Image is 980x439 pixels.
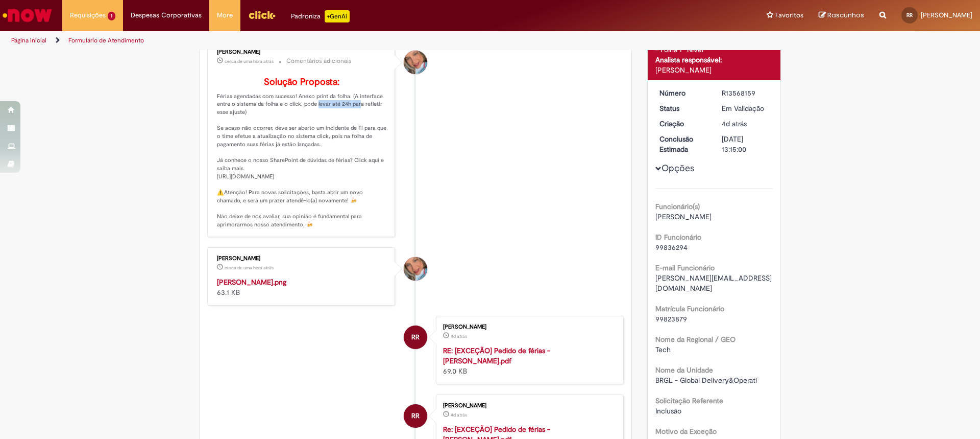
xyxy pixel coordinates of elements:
[722,134,769,154] div: [DATE] 13:15:00
[217,10,233,20] span: More
[411,404,420,428] span: RR
[217,278,286,287] a: [PERSON_NAME].png
[217,49,387,55] div: [PERSON_NAME]
[819,11,864,20] a: Rascunhos
[921,11,972,19] span: [PERSON_NAME]
[451,333,467,339] span: 4d atrás
[286,57,352,65] small: Comentários adicionais
[451,333,467,339] time: 25/09/2025 17:13:49
[722,88,769,98] div: R13568159
[404,51,427,74] div: Jacqueline Andrade Galani
[655,335,736,344] b: Nome da Regional / GEO
[655,365,713,375] b: Nome da Unidade
[404,257,427,281] div: Jacqueline Andrade Galani
[411,325,420,350] span: RR
[11,36,46,44] a: Página inicial
[655,202,700,211] b: Funcionário(s)
[108,12,115,20] span: 1
[655,314,687,324] span: 99823879
[443,345,613,376] div: 69.0 KB
[443,346,550,365] a: RE: [EXCEÇÃO] Pedido de férias - [PERSON_NAME].pdf
[70,10,106,20] span: Requisições
[131,10,202,20] span: Despesas Corporativas
[443,324,613,330] div: [PERSON_NAME]
[217,77,387,229] p: Férias agendadas com sucesso! Anexo print da folha. (A interface entre o sistema da folha e o cli...
[225,265,274,271] time: 29/09/2025 11:24:17
[264,76,339,88] b: Solução Proposta:
[655,273,772,293] span: [PERSON_NAME][EMAIL_ADDRESS][DOMAIN_NAME]
[291,10,350,22] div: Padroniza
[655,304,724,313] b: Matrícula Funcionário
[655,243,688,252] span: 99836294
[906,12,913,18] span: RR
[443,403,613,409] div: [PERSON_NAME]
[225,58,274,64] span: cerca de uma hora atrás
[451,412,467,418] time: 25/09/2025 17:13:34
[722,119,769,129] div: 25/09/2025 17:14:57
[722,119,747,128] time: 25/09/2025 17:14:57
[827,10,864,20] span: Rascunhos
[655,427,717,436] b: Motivo da Exceção
[655,233,701,242] b: ID Funcionário
[217,256,387,262] div: [PERSON_NAME]
[722,119,747,128] span: 4d atrás
[652,88,715,98] dt: Número
[655,65,773,75] div: [PERSON_NAME]
[655,345,671,354] span: Tech
[225,265,274,271] span: cerca de uma hora atrás
[404,326,427,349] div: Rafael Soubihe Rhormens
[652,103,715,113] dt: Status
[655,406,681,415] span: Inclusão
[655,263,715,272] b: E-mail Funcionário
[248,7,276,22] img: click_logo_yellow_360x200.png
[655,212,712,221] span: [PERSON_NAME]
[451,412,467,418] span: 4d atrás
[325,10,350,22] p: +GenAi
[8,31,646,50] ul: Trilhas de página
[652,119,715,129] dt: Criação
[217,277,387,297] div: 63.1 KB
[722,103,769,113] div: Em Validação
[775,10,803,20] span: Favoritos
[68,36,144,44] a: Formulário de Atendimento
[655,55,773,65] div: Analista responsável:
[404,404,427,428] div: Rafael Soubihe Rhormens
[1,5,54,26] img: ServiceNow
[655,376,757,385] span: BRGL - Global Delivery&Operati
[225,58,274,64] time: 29/09/2025 11:24:46
[655,396,723,405] b: Solicitação Referente
[652,134,715,154] dt: Conclusão Estimada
